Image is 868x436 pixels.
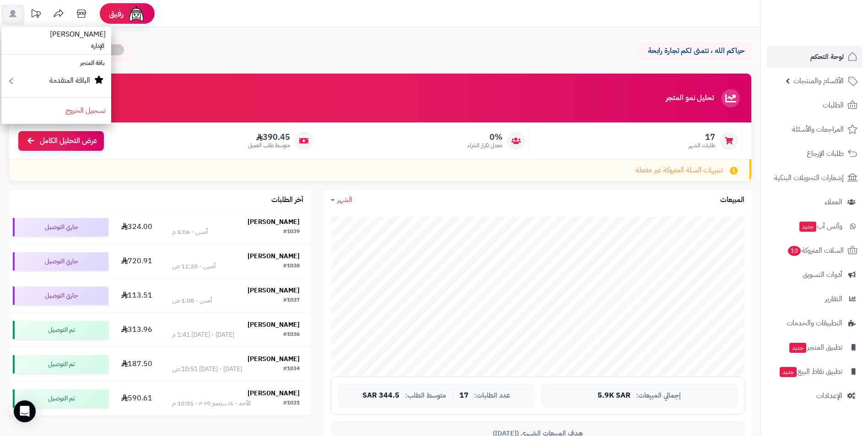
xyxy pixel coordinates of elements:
[720,196,744,204] h3: المبيعات
[810,50,844,63] span: لوحة التحكم
[766,361,863,383] a: تطبيق نقاط البيعجديد
[766,143,863,165] a: طلبات الإرجاع
[793,74,844,87] span: الأقسام والمنتجات
[766,215,863,237] a: وآتس آبجديد
[248,354,300,364] strong: [PERSON_NAME]
[283,365,300,374] div: #1034
[788,246,801,256] span: 10
[766,336,863,358] a: تطبيق المتجرجديد
[112,210,162,244] td: 324.00
[283,399,300,408] div: #1031
[109,8,124,19] span: رفيق
[13,389,108,408] div: تم التوصيل
[825,292,842,305] span: التقارير
[689,142,715,149] span: طلبات الشهر
[766,46,863,68] a: لوحة التحكم
[766,312,863,334] a: التطبيقات والخدمات
[112,313,162,347] td: 313.96
[1,57,111,70] li: باقة المتجر
[666,94,714,102] h3: تحليل نمو المتجر
[13,218,108,236] div: جاري التوصيل
[112,279,162,313] td: 113.51
[13,252,108,271] div: جاري التوصيل
[1,70,111,96] a: الباقة المتقدمة
[112,245,162,278] td: 720.91
[362,392,399,400] span: 344.5 SAR
[248,388,300,398] strong: [PERSON_NAME]
[816,389,842,402] span: الإعدادات
[799,222,816,232] span: جديد
[644,46,744,56] p: حياكم الله ، نتمنى لكم تجارة رابحة
[825,196,842,208] span: العملاء
[405,392,446,399] span: متوسط الطلب:
[636,392,681,399] span: إجمالي المبيعات:
[468,132,502,142] span: 0%
[798,220,842,233] span: وآتس آب
[172,262,216,271] div: أمس - 11:20 ص
[44,23,111,45] span: [PERSON_NAME]
[766,94,863,116] a: الطلبات
[172,296,212,305] div: أمس - 1:08 ص
[49,75,90,86] small: الباقة المتقدمة
[803,268,842,281] span: أدوات التسويق
[331,195,352,205] a: الشهر
[14,400,36,422] div: Open Intercom Messenger
[172,399,251,408] div: الأحد - ١٤ سبتمبر ٢٠٢٥ - 10:01 م
[807,147,844,160] span: طلبات الإرجاع
[283,296,300,305] div: #1037
[172,330,234,340] div: [DATE] - [DATE] 1:41 م
[248,320,300,330] strong: [PERSON_NAME]
[459,392,469,400] span: 17
[248,286,300,295] strong: [PERSON_NAME]
[40,136,97,146] span: عرض التحليل الكامل
[787,317,842,330] span: التطبيقات والخدمات
[283,330,300,340] div: #1036
[127,5,146,23] img: ai-face.png
[1,40,111,53] li: الإدارة
[271,196,303,204] h3: آخر الطلبات
[792,123,844,136] span: المراجعات والأسئلة
[780,367,797,377] span: جديد
[689,132,715,142] span: 17
[452,392,454,399] span: |
[24,5,47,25] a: تحديثات المنصة
[766,385,863,407] a: الإعدادات
[598,392,631,400] span: 5.9K SAR
[248,217,300,227] strong: [PERSON_NAME]
[636,165,723,175] span: تنبيهات السلة المتروكة غير مفعلة
[766,118,863,140] a: المراجعات والأسئلة
[13,355,108,373] div: تم التوصيل
[18,131,104,151] a: عرض التحليل الكامل
[779,365,842,378] span: تطبيق نقاط البيع
[788,341,842,354] span: تطبيق المتجر
[766,191,863,213] a: العملاء
[283,228,300,237] div: #1039
[766,264,863,286] a: أدوات التسويق
[789,343,806,353] span: جديد
[774,171,844,184] span: إشعارات التحويلات البنكية
[172,365,242,374] div: [DATE] - [DATE] 10:51 ص
[248,132,290,142] span: 390.45
[474,392,510,399] span: عدد الطلبات:
[823,99,844,112] span: الطلبات
[13,287,108,305] div: جاري التوصيل
[248,142,290,149] span: متوسط طلب العميل
[766,239,863,261] a: السلات المتروكة10
[13,321,108,339] div: تم التوصيل
[248,251,300,261] strong: [PERSON_NAME]
[337,194,352,205] span: الشهر
[172,228,208,237] div: أمس - 5:06 م
[468,142,502,149] span: معدل تكرار الشراء
[787,244,844,257] span: السلات المتروكة
[112,382,162,415] td: 590.61
[283,262,300,271] div: #1038
[1,100,111,122] a: تسجيل الخروج
[766,167,863,189] a: إشعارات التحويلات البنكية
[112,347,162,381] td: 187.50
[766,288,863,310] a: التقارير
